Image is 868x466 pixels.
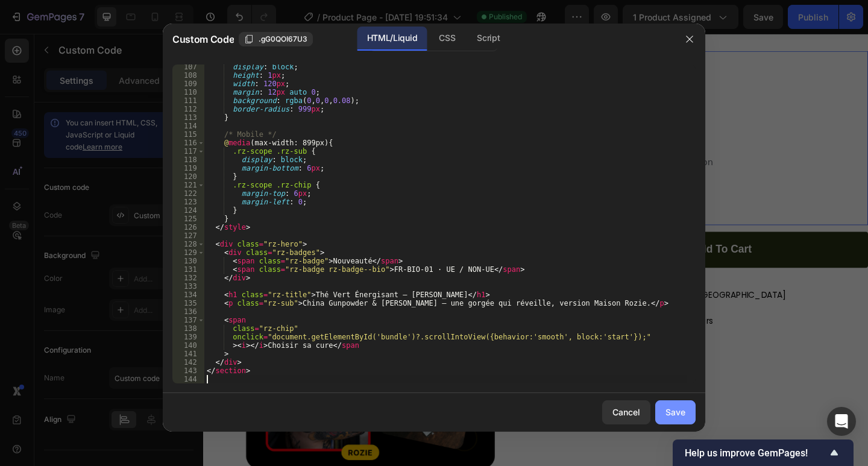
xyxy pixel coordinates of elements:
[172,113,204,122] div: 113
[172,350,204,358] div: 141
[172,274,204,282] div: 132
[172,240,204,248] div: 128
[172,189,204,198] div: 122
[172,139,204,147] div: 116
[172,333,204,341] div: 139
[172,316,204,324] div: 137
[310,377,325,392] button: Carousel Next Arrow
[336,45,451,64] span: FR-BIO-01 · UE / NON-UE
[172,299,204,307] div: 135
[172,80,204,88] div: 109
[429,27,465,51] div: CSS
[172,265,204,274] div: 131
[172,375,204,383] div: 144
[172,32,234,46] span: Custom Code
[172,231,204,240] div: 127
[172,324,204,333] div: 138
[172,130,204,139] div: 115
[602,400,650,424] button: Cancel
[172,206,204,215] div: 124
[172,223,204,231] div: 126
[172,147,204,156] div: 117
[172,215,204,223] div: 125
[172,248,204,257] div: 129
[172,88,204,96] div: 110
[406,216,723,255] button: Add to cart
[272,45,331,64] span: Nouveauté
[318,174,406,195] span: Choisir sa cure
[172,172,204,181] div: 120
[172,96,204,105] div: 111
[259,34,307,45] span: .gG0QOI67U3
[467,27,509,51] div: Script
[427,306,555,319] span: Retour possible sous 14 jours
[655,400,696,424] button: Save
[172,257,204,265] div: 130
[172,71,204,80] div: 108
[15,26,66,37] div: Custom Code
[665,406,685,418] div: Save
[157,133,567,162] p: China Gunpowder & [PERSON_NAME] — une gorgée qui réveille, version Maison Rozie.
[172,291,204,299] div: 134
[172,122,204,130] div: 114
[172,105,204,113] div: 112
[172,164,204,172] div: 119
[827,407,856,436] div: Open Intercom Messenger
[685,446,841,460] button: Show survey - Help us improve GemPages!
[427,335,511,347] span: Paiement sécurisé
[172,358,204,367] div: 142
[172,282,204,291] div: 133
[172,341,204,350] div: 140
[172,63,204,71] div: 107
[172,307,204,316] div: 136
[612,406,640,418] div: Cancel
[685,447,827,459] span: Help us improve GemPages!
[172,367,204,375] div: 143
[427,278,634,291] span: Expédié en 24h depuis la [GEOGRAPHIC_DATA]
[239,32,313,46] button: .gG0QOI67U3
[172,156,204,164] div: 118
[357,27,427,51] div: HTML/Liquid
[157,69,567,130] h1: Thé Vert Énergisant — [PERSON_NAME]
[172,181,204,189] div: 121
[172,198,204,206] div: 123
[532,228,597,243] div: Add to cart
